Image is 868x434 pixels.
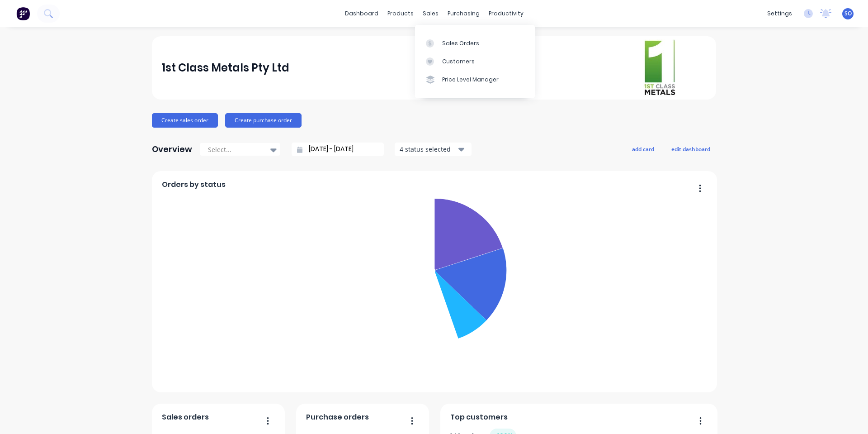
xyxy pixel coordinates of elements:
div: sales [418,7,443,20]
div: 4 status selected [400,144,457,154]
div: 1st Class Metals Pty Ltd [162,59,289,77]
div: Price Level Manager [442,76,499,84]
div: purchasing [443,7,484,20]
div: productivity [484,7,528,20]
img: Factory [16,7,30,20]
button: Create sales order [152,113,218,128]
span: Sales orders [162,412,209,423]
a: Customers [415,52,535,71]
button: Create purchase order [225,113,302,128]
span: SO [844,10,852,18]
div: settings [763,7,797,20]
div: Overview [152,140,192,158]
button: 4 status selected [395,143,472,156]
span: Orders by status [162,179,226,190]
span: Top customers [450,412,508,423]
a: dashboard [340,7,383,20]
img: 1st Class Metals Pty Ltd [643,39,676,97]
div: products [383,7,418,20]
div: Sales Orders [442,39,479,48]
div: Customers [442,57,475,66]
span: Purchase orders [306,412,369,423]
button: edit dashboard [665,143,716,155]
button: add card [626,143,660,155]
a: Sales Orders [415,34,535,52]
a: Price Level Manager [415,71,535,89]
